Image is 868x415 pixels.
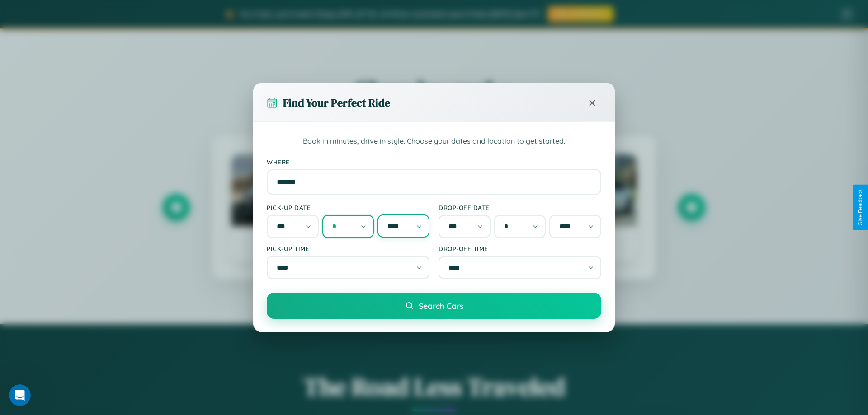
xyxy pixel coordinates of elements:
label: Drop-off Time [439,245,601,252]
button: Search Cars [267,293,601,319]
label: Where [267,158,601,166]
h3: Find Your Perfect Ride [283,95,390,110]
span: Search Cars [419,301,463,311]
label: Pick-up Time [267,245,429,252]
p: Book in minutes, drive in style. Choose your dates and location to get started. [267,135,601,147]
label: Drop-off Date [439,204,601,211]
label: Pick-up Date [267,204,429,211]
